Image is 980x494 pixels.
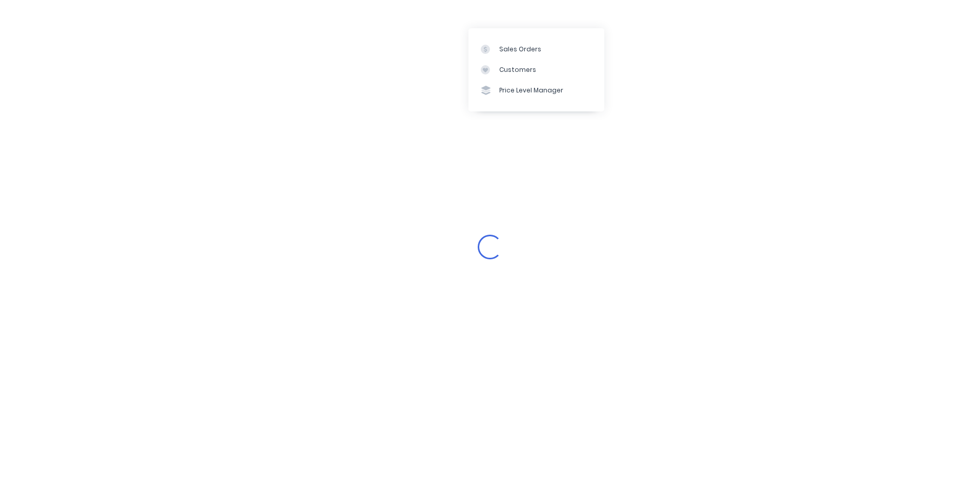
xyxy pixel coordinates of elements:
div: Sales Orders [499,45,541,54]
div: Price Level Manager [499,86,563,95]
div: Customers [499,65,536,74]
a: Customers [468,60,604,80]
a: Sales Orders [468,39,604,59]
a: Price Level Manager [468,80,604,101]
